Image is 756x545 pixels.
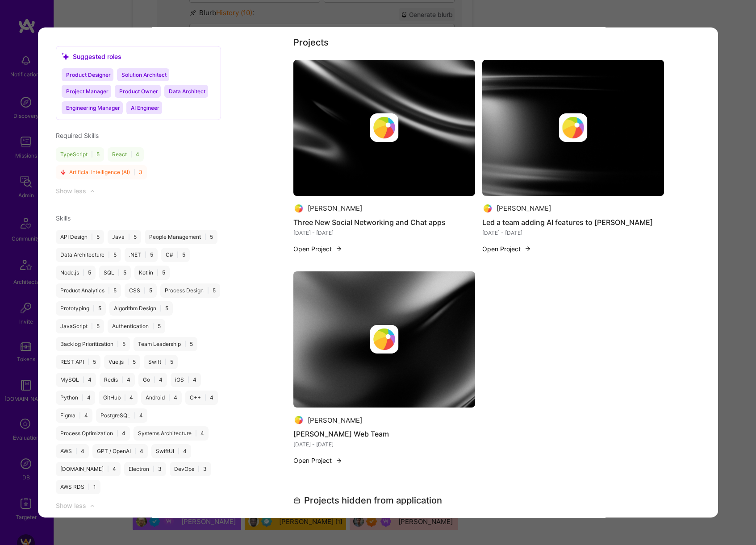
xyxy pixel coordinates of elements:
img: cover [293,271,475,407]
span: | [154,376,155,383]
h4: Led a team adding AI features to [PERSON_NAME] [482,216,664,228]
div: React 4 [108,147,144,162]
div: Android 4 [141,391,182,405]
div: Show less [56,501,86,510]
div: iOS 4 [171,373,201,387]
span: AI Engineer [131,104,159,111]
div: Show all [56,19,80,28]
div: Figma 4 [56,408,92,423]
h4: Three New Social Networking and Chat apps [293,216,475,228]
button: Open Project [482,244,531,253]
div: Data Architecture 5 [56,248,121,262]
span: | [82,394,84,401]
span: | [134,412,136,419]
div: C# 5 [161,248,190,262]
div: MySQL 4 [56,373,96,387]
div: Show less [56,187,86,196]
span: Product Owner [119,88,158,95]
i: icon Low [60,170,66,175]
div: API Design 5 [56,230,104,244]
span: | [184,341,186,348]
div: [PERSON_NAME] [308,415,362,424]
span: Required Skills [56,132,99,139]
div: [DATE] - [DATE] [482,228,664,237]
span: | [91,233,93,241]
span: | [160,305,162,312]
span: Engineering Manager [66,104,120,111]
span: | [108,287,110,294]
div: Projects hidden from application [293,493,442,507]
div: Vue.js 5 [104,355,140,369]
div: [DOMAIN_NAME] 4 [56,462,121,476]
span: Product Designer [66,71,111,78]
div: PostgreSQL 4 [96,408,147,423]
div: Process Design 5 [160,283,220,298]
div: Java 5 [108,230,141,244]
span: | [205,394,206,401]
span: | [134,169,135,176]
div: DevOps 3 [170,462,211,476]
div: Swift 5 [144,355,178,369]
div: GPT / OpenAI 4 [92,444,148,458]
div: REST API 5 [56,355,100,369]
img: Company logo [370,325,398,354]
div: Prototyping 5 [56,301,106,316]
img: Company logo [293,203,304,213]
div: [DATE] - [DATE] [293,228,475,237]
span: | [152,323,154,330]
img: cover [293,59,475,196]
i: SuitcaseGray [293,496,301,503]
span: | [195,430,197,437]
div: Systems Architecture 4 [134,426,209,441]
span: | [88,358,89,366]
span: | [178,448,180,455]
div: Authentication 5 [108,319,165,333]
span: Skills [56,214,71,222]
span: | [83,376,84,383]
span: | [168,394,170,401]
span: | [107,466,109,473]
span: | [205,233,206,241]
i: icon SuggestedTeams [62,53,69,60]
div: Algorithm Design 5 [109,301,173,316]
div: [PERSON_NAME] [308,204,362,213]
span: | [157,269,159,276]
span: Data Architect [169,88,205,95]
h4: [PERSON_NAME] Web Team [293,428,475,439]
div: CSS 5 [125,283,157,298]
span: | [128,233,130,241]
div: Team Leadership 5 [134,337,197,351]
span: | [75,448,77,455]
img: Company logo [482,203,493,213]
div: People Management 5 [145,230,217,244]
div: Process Optimization 4 [56,426,130,441]
div: modal [38,27,718,518]
span: | [198,466,200,473]
span: | [165,358,167,366]
span: | [144,287,146,294]
button: Open Project [293,244,342,253]
span: | [145,251,146,258]
span: | [118,269,120,276]
div: Suggested roles [62,52,121,61]
div: Go 4 [138,373,167,387]
div: [DATE] - [DATE] [293,439,475,449]
span: | [177,251,179,258]
span: | [121,376,123,383]
div: Node.js 5 [56,266,96,280]
div: Electron 3 [124,462,166,476]
div: .NET 5 [125,248,158,262]
span: | [83,269,84,276]
div: TypeScript 5 [56,147,104,162]
span: | [108,251,110,258]
span: | [188,376,189,383]
div: Projects [293,35,329,49]
div: Artificial Intelligence (AI) 3 [56,165,147,179]
span: | [91,323,93,330]
span: | [93,305,95,312]
div: Redis 4 [100,373,135,387]
div: [PERSON_NAME] [497,204,551,213]
span: Project Manager [66,88,109,95]
div: AWS 4 [56,444,89,458]
img: Company logo [370,113,398,141]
